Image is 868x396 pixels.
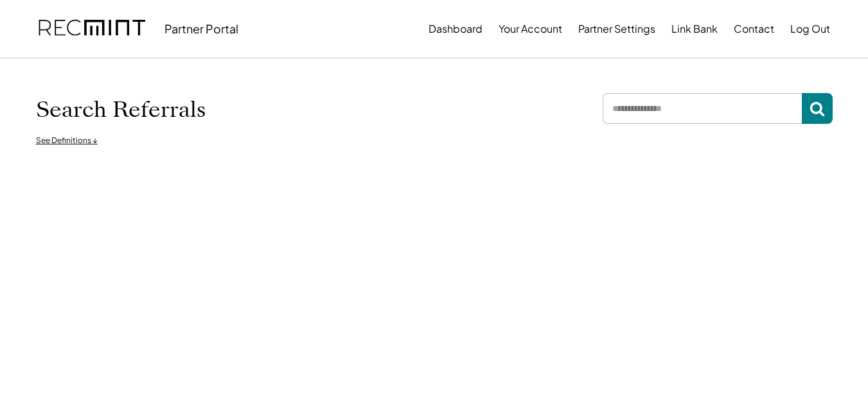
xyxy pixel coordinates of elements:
button: Partner Settings [578,16,655,42]
button: Link Bank [671,16,718,42]
div: See Definitions ↓ [36,135,98,146]
img: recmint-logotype%403x.png [39,7,145,51]
button: Contact [734,16,774,42]
div: Partner Portal [164,21,238,36]
button: Your Account [499,16,562,42]
h1: Search Referrals [36,96,206,123]
button: Log Out [790,16,830,42]
button: Dashboard [429,16,483,42]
